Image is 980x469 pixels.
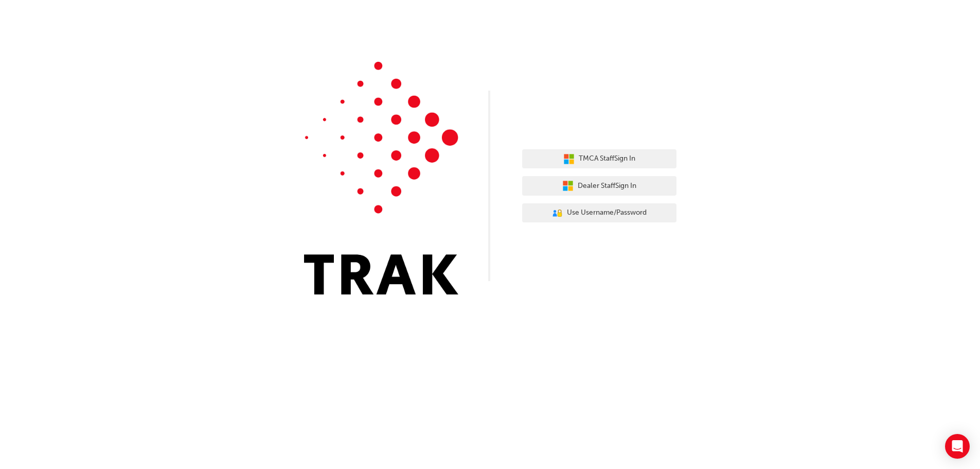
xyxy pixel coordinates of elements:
button: Use Username/Password [522,203,676,223]
img: Trak [304,62,458,294]
button: TMCA StaffSign In [522,149,676,169]
div: Open Intercom Messenger [945,434,970,459]
span: Use Username/Password [567,207,647,219]
span: TMCA Staff Sign In [579,153,635,165]
span: Dealer Staff Sign In [578,180,636,192]
button: Dealer StaffSign In [522,176,676,196]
